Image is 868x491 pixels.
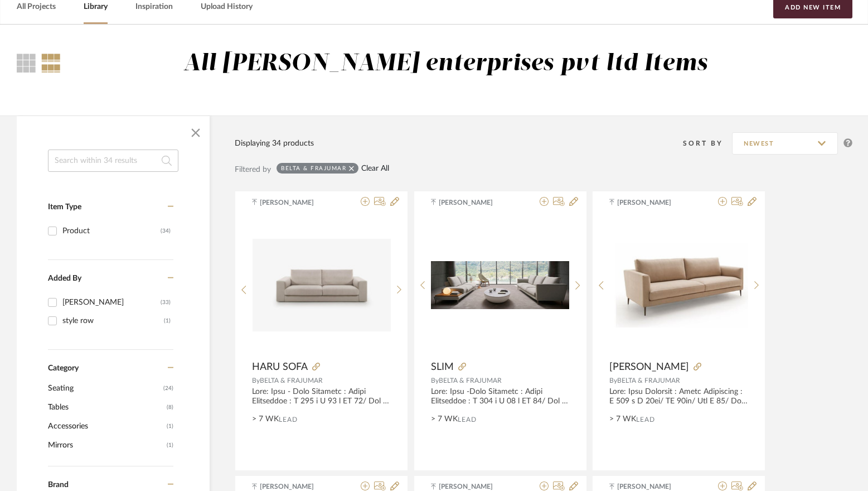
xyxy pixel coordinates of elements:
[167,417,173,435] span: (1)
[279,416,298,423] span: Lead
[281,165,346,172] div: BELTA & FRAJUMAR
[48,417,164,436] span: Accessories
[164,312,171,330] div: (1)
[609,387,748,406] div: Lore: Ipsu Dolorsit : Ametc Adipiscing : E 509 s D 20ei/ TE 90in/ Utl E 85/ Dol magnaa 21en. Admi...
[183,50,708,78] div: All [PERSON_NAME] enterprises pvt ltd Items
[167,436,173,454] span: (1)
[252,361,308,373] span: HARU SOFA
[252,377,260,384] span: By
[609,377,617,384] span: By
[252,387,391,406] div: Lore: Ipsu - Dolo Sitametc : Adipi Elitseddoe : T 295 i U 93 l ET 72/ Dol M 54/ Ali Enimad 09mi. ...
[235,137,314,150] div: Displaying 34 products
[253,239,391,331] img: HARU SOFA
[617,377,680,384] span: BELTA & FRAJUMAR
[161,222,171,240] div: (34)
[185,122,207,144] button: Close
[48,364,79,373] span: Category
[431,261,569,309] img: SLIM
[439,377,502,384] span: BELTA & FRAJUMAR
[48,203,81,211] span: Item Type
[431,387,570,406] div: Lore: Ipsu -Dolo Sitametc : Adipi Elitseddoe : T 304 i U 08 l ET 84/ Dol M 62/ Ali Enimad 52mi. V...
[62,222,161,240] div: Product
[163,379,173,397] span: (24)
[48,379,161,398] span: Seating
[458,416,477,423] span: Lead
[609,361,689,373] span: [PERSON_NAME]
[361,164,389,174] a: Clear All
[62,312,164,330] div: style row
[260,198,330,208] span: [PERSON_NAME]
[48,481,69,489] span: Brand
[252,413,279,425] span: > 7 WK
[683,138,732,149] div: Sort By
[609,413,636,425] span: > 7 WK
[431,413,458,425] span: > 7 WK
[48,398,164,417] span: Tables
[431,377,439,384] span: By
[610,243,748,328] img: LENA
[48,275,81,282] span: Added By
[167,398,173,416] span: (8)
[48,436,164,455] span: Mirrors
[235,163,271,176] div: Filtered by
[62,293,161,311] div: [PERSON_NAME]
[431,361,454,373] span: SLIM
[636,416,655,423] span: Lead
[161,293,171,311] div: (33)
[48,150,178,172] input: Search within 34 results
[439,198,509,208] span: [PERSON_NAME]
[253,215,391,355] div: 0
[617,198,687,208] span: [PERSON_NAME]
[260,377,323,384] span: BELTA & FRAJUMAR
